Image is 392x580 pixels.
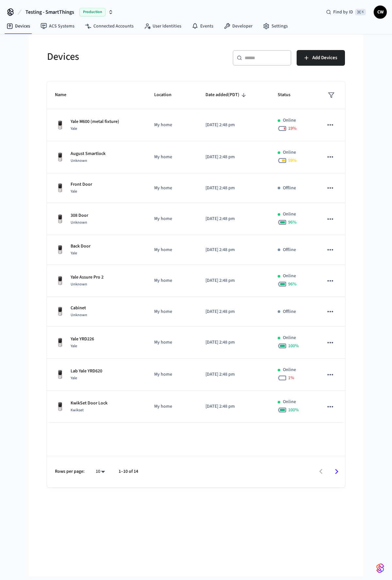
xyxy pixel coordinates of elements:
p: Online [283,367,296,373]
p: [DATE] 2:48 pm [205,185,262,192]
a: Settings [258,20,293,32]
img: Yale Assure Touchscreen Wifi Smart Lock, Satin Nickel, Front [55,306,65,317]
p: Yale YRD226 [71,336,94,343]
p: My home [154,185,190,192]
p: Online [283,117,296,124]
span: 96 % [288,219,297,226]
button: Add Devices [297,50,345,66]
p: Online [283,149,296,156]
div: Find by ID⌘ K [321,6,371,18]
p: Front Door [71,181,92,188]
p: [DATE] 2:48 pm [205,308,262,315]
p: My home [154,339,190,346]
span: Kwikset [71,407,84,413]
img: Yale Assure Touchscreen Wifi Smart Lock, Satin Nickel, Front [55,183,65,193]
span: Add Devices [312,54,337,62]
span: 1 % [288,375,294,381]
p: [DATE] 2:48 pm [205,403,262,410]
a: Events [187,20,219,32]
p: 308 Door [71,212,88,219]
img: Yale Assure Touchscreen Wifi Smart Lock, Satin Nickel, Front [55,401,65,412]
p: Yale M600 (metal fixture) [71,118,119,125]
p: My home [154,122,190,128]
a: Devices [1,20,35,32]
table: sticky table [47,81,345,423]
p: Offline [283,247,296,253]
span: Date added(PDT) [205,90,248,100]
p: Yale Assure Pro 2 [71,274,104,281]
span: Unknown [71,312,87,318]
button: CW [374,6,387,19]
img: Yale Assure Touchscreen Wifi Smart Lock, Satin Nickel, Front [55,369,65,380]
p: 1–10 of 14 [119,468,138,475]
img: Yale Assure Touchscreen Wifi Smart Lock, Satin Nickel, Front [55,214,65,224]
span: Yale [71,189,77,194]
p: Online [283,334,296,341]
p: Offline [283,185,296,192]
a: User Identities [139,20,187,32]
p: My home [154,308,190,315]
span: Testing - SmartThings [25,8,74,16]
span: CW [374,6,386,18]
a: Developer [219,20,258,32]
p: Offline [283,308,296,315]
p: My home [154,215,190,222]
span: 19 % [288,125,297,132]
p: Lab Yale YRD620 [71,368,102,375]
p: [DATE] 2:48 pm [205,371,262,378]
span: 59 % [288,157,297,164]
span: ⌘ K [355,9,366,15]
span: Yale [71,126,77,131]
p: Online [283,399,296,405]
span: Find by ID [333,9,353,15]
span: Name [55,90,75,100]
img: Yale Assure Touchscreen Wifi Smart Lock, Satin Nickel, Front [55,337,65,348]
p: August Smartlock [71,150,106,157]
p: [DATE] 2:48 pm [205,122,262,128]
p: My home [154,247,190,253]
button: Go to next page [329,464,344,479]
p: Cabinet [71,305,87,312]
span: Yale [71,343,77,349]
p: My home [154,371,190,378]
p: Back Door [71,243,90,250]
img: Yale Assure Touchscreen Wifi Smart Lock, Satin Nickel, Front [55,276,65,286]
img: Yale Assure Touchscreen Wifi Smart Lock, Satin Nickel, Front [55,152,65,162]
span: Unknown [71,158,87,163]
p: [DATE] 2:48 pm [205,154,262,161]
div: 10 [92,467,108,476]
p: My home [154,154,190,161]
img: Yale Assure Touchscreen Wifi Smart Lock, Satin Nickel, Front [55,245,65,255]
span: Yale [71,375,77,381]
p: Online [283,211,296,218]
p: [DATE] 2:48 pm [205,339,262,346]
p: [DATE] 2:48 pm [205,247,262,253]
p: My home [154,403,190,410]
h5: Devices [47,50,192,63]
a: ACS Systems [35,20,80,32]
a: Connected Accounts [80,20,139,32]
span: 100 % [288,343,299,349]
p: My home [154,277,190,284]
span: Status [278,90,299,100]
p: [DATE] 2:48 pm [205,277,262,284]
span: Location [154,90,180,100]
p: [DATE] 2:48 pm [205,215,262,222]
p: Rows per page: [55,468,85,475]
img: Yale Assure Touchscreen Wifi Smart Lock, Satin Nickel, Front [55,120,65,130]
span: Production [79,8,106,16]
span: Unknown [71,281,87,287]
p: Online [283,273,296,280]
span: 96 % [288,281,297,287]
span: Unknown [71,220,87,225]
span: Yale [71,250,77,256]
span: 100 % [288,407,299,413]
img: SeamLogoGradient.69752ec5.svg [376,563,384,573]
p: KwikSet Door Lock [71,400,107,407]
